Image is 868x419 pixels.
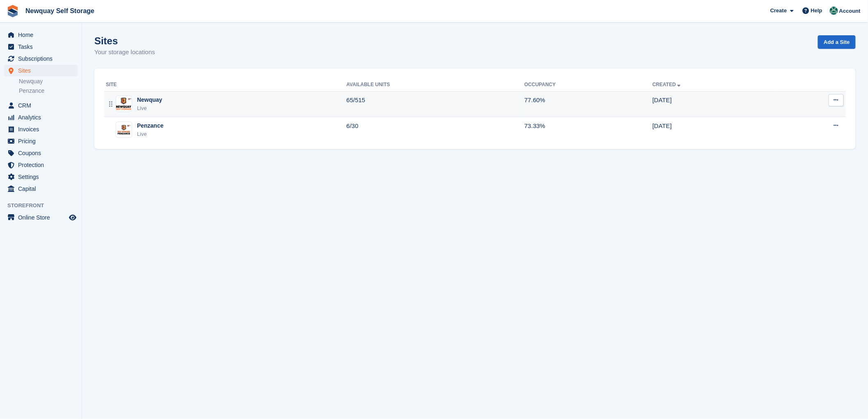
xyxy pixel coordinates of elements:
[4,41,78,53] a: menu
[4,53,78,64] a: menu
[18,124,67,135] span: Invoices
[7,5,19,17] img: stora-icon-8386f47178a22dfd0bd8f6a31ec36ba5ce8667c1dd55bd0f319d3a0aa187defe.svg
[18,212,67,223] span: Online Store
[19,87,78,95] a: Penzance
[137,130,164,138] div: Live
[116,124,132,136] img: Image of Penzance site
[811,7,822,15] span: Help
[18,159,67,171] span: Protection
[18,100,67,111] span: CRM
[4,124,78,135] a: menu
[7,201,82,210] span: Storefront
[137,121,164,130] div: Penzance
[19,78,78,85] a: Newquay
[4,212,78,223] a: menu
[22,4,98,18] a: Newquay Self Storage
[18,135,67,147] span: Pricing
[347,91,525,117] td: 65/515
[4,159,78,171] a: menu
[4,65,78,76] a: menu
[104,78,347,92] th: Site
[770,7,787,15] span: Create
[4,183,78,195] a: menu
[18,65,67,76] span: Sites
[94,35,155,46] h1: Sites
[94,48,155,57] p: Your storage locations
[347,117,525,142] td: 6/30
[839,7,861,15] span: Account
[653,91,775,117] td: [DATE]
[524,117,652,142] td: 73.33%
[116,98,132,110] img: Image of Newquay site
[4,171,78,183] a: menu
[18,183,67,195] span: Capital
[818,35,856,49] a: Add a Site
[18,147,67,159] span: Coupons
[18,53,67,64] span: Subscriptions
[18,41,67,53] span: Tasks
[4,135,78,147] a: menu
[4,147,78,159] a: menu
[137,104,162,112] div: Live
[653,117,775,142] td: [DATE]
[524,78,652,92] th: Occupancy
[18,112,67,123] span: Analytics
[4,100,78,111] a: menu
[18,29,67,41] span: Home
[653,82,683,87] a: Created
[137,96,162,104] div: Newquay
[830,7,838,15] img: JON
[347,78,525,92] th: Available Units
[4,112,78,123] a: menu
[4,29,78,41] a: menu
[524,91,652,117] td: 77.60%
[18,171,67,183] span: Settings
[68,213,78,222] a: Preview store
